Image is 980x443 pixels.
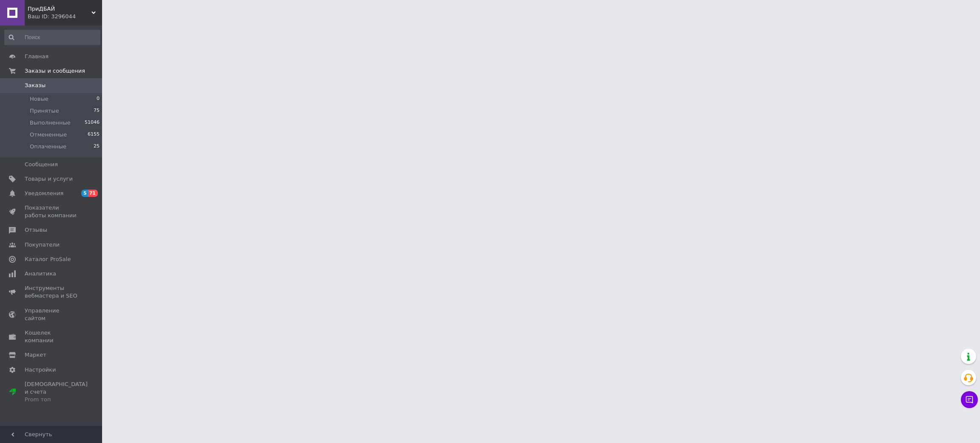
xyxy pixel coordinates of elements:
[85,119,100,127] span: 51046
[94,143,100,151] span: 25
[25,396,88,403] div: Prom топ
[25,241,60,249] span: Покупатели
[25,366,56,374] span: Настройки
[25,226,47,234] span: Отзывы
[961,391,978,408] button: Чат с покупателем
[25,270,56,278] span: Аналитика
[81,190,88,197] span: 5
[30,107,59,115] span: Принятые
[28,13,102,20] div: Ваш ID: 3296044
[88,190,98,197] span: 71
[25,161,58,168] span: Сообщения
[30,119,71,127] span: Выполненные
[30,143,66,151] span: Оплаченные
[30,131,67,139] span: Отмененные
[25,284,79,300] span: Инструменты вебмастера и SEO
[25,351,46,359] span: Маркет
[25,381,88,404] span: [DEMOGRAPHIC_DATA] и счета
[94,107,100,115] span: 75
[25,175,73,183] span: Товары и услуги
[25,67,85,75] span: Заказы и сообщения
[25,82,46,89] span: Заказы
[25,307,79,322] span: Управление сайтом
[97,95,100,103] span: 0
[25,53,48,60] span: Главная
[88,131,100,139] span: 6155
[25,329,79,344] span: Кошелек компании
[25,204,79,219] span: Показатели работы компании
[25,256,71,263] span: Каталог ProSale
[4,30,100,45] input: Поиск
[25,190,63,197] span: Уведомления
[30,95,48,103] span: Новые
[28,5,91,13] span: ПриДБАЙ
